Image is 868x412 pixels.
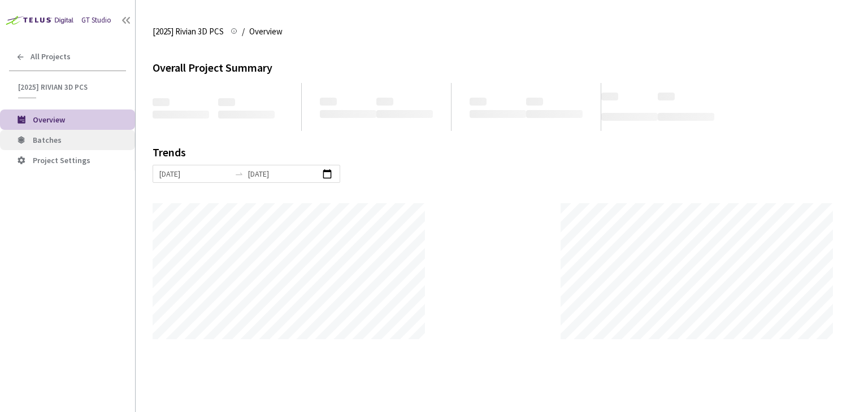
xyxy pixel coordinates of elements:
span: Project Settings [33,155,90,165]
span: ‌ [320,110,376,118]
input: End date [248,168,319,180]
span: ‌ [658,113,714,121]
span: Overview [249,25,283,38]
span: ‌ [320,98,337,106]
input: Start date [159,168,230,180]
span: ‌ [153,98,170,106]
span: ‌ [153,111,209,119]
span: Batches [33,135,62,145]
span: ‌ [470,98,487,106]
span: Overview [33,115,65,125]
div: Overall Project Summary [153,59,851,76]
li: / [242,25,245,38]
span: ‌ [526,110,583,118]
div: Trends [153,147,835,165]
span: ‌ [601,93,618,100]
span: [2025] Rivian 3D PCS [18,82,119,92]
span: ‌ [658,93,675,100]
span: ‌ [376,110,433,118]
div: GT Studio [81,15,111,26]
span: ‌ [218,98,235,106]
span: to [235,169,244,178]
span: [2025] Rivian 3D PCS [153,25,224,38]
span: ‌ [470,110,526,118]
span: ‌ [376,98,393,106]
span: swap-right [235,169,244,178]
span: ‌ [218,111,275,119]
span: ‌ [601,113,658,121]
span: ‌ [526,98,543,106]
span: All Projects [31,52,71,62]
